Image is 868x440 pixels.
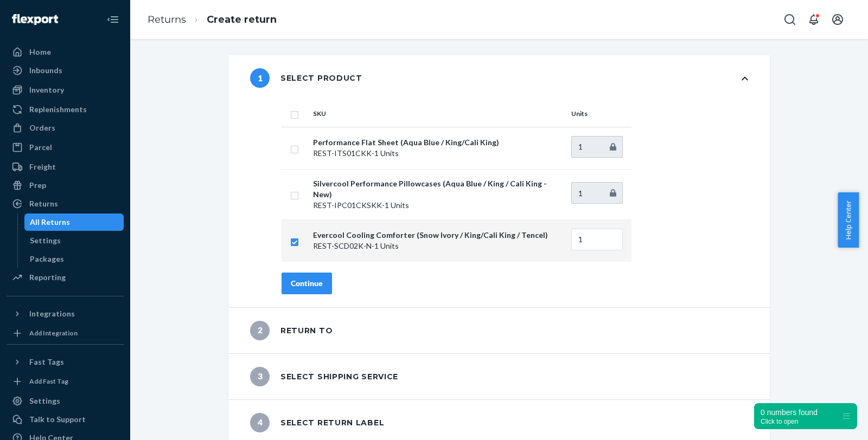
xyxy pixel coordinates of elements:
a: Parcel [7,139,124,156]
button: Fast Tags [7,353,124,371]
a: Settings [24,232,124,249]
p: Evercool Cooling Comforter (Snow Ivory / King/Cali King / Tencel) [313,230,563,241]
div: Talk to Support [29,414,86,425]
div: Settings [30,235,61,246]
div: Return to [250,321,333,340]
button: Open Search Box [779,9,801,30]
span: 1 [250,68,270,88]
input: Enter quantity [571,229,623,250]
p: Performance Flat Sheet (Aqua Blue / King/Cali King) [313,137,563,148]
a: Returns [7,195,124,212]
button: Close Navigation [102,9,124,30]
div: Inbounds [29,65,62,76]
div: Select product [250,68,362,88]
span: 3 [250,367,270,386]
a: Prep [7,177,124,194]
div: Settings [29,396,60,406]
div: Replenishments [29,104,87,115]
th: Units [567,101,631,127]
div: Packages [30,254,64,264]
div: Reporting [29,272,66,283]
div: Integrations [29,308,75,319]
div: Freight [29,161,56,172]
div: All Returns [30,217,70,228]
div: Select shipping service [250,367,398,386]
div: Add Fast Tag [29,377,68,386]
a: Add Fast Tag [7,375,124,388]
ol: breadcrumbs [139,4,285,36]
div: Inventory [29,85,64,95]
a: Inbounds [7,62,124,79]
a: Inventory [7,81,124,99]
a: Orders [7,119,124,137]
a: Reporting [7,269,124,286]
p: REST-IPC01CKSKK - 1 Units [313,200,563,211]
p: REST-ITS01CKK - 1 Units [313,148,563,159]
button: Open account menu [827,9,848,30]
div: Select return label [250,413,384,432]
div: Add Integration [29,328,78,338]
a: Add Integration [7,327,124,340]
img: Flexport logo [12,14,58,25]
div: Returns [29,198,58,209]
p: Silvercool Performance Pillowcases (Aqua Blue / King / Cali King - New) [313,178,563,200]
button: Open notifications [803,9,825,30]
a: Freight [7,158,124,176]
span: 4 [250,413,270,432]
a: Returns [148,14,186,25]
button: Help Center [838,192,859,248]
input: Enter quantity [571,136,623,158]
div: Prep [29,180,46,191]
a: Packages [24,250,124,268]
div: Orders [29,122,55,133]
a: Home [7,43,124,61]
div: Parcel [29,142,52,153]
a: All Returns [24,213,124,231]
a: Replenishments [7,101,124,118]
p: REST-SCD02K-N - 1 Units [313,241,563,251]
input: Enter quantity [571,182,623,204]
div: Continue [291,278,323,289]
button: Integrations [7,305,124,322]
span: 2 [250,321,270,340]
a: Settings [7,392,124,410]
div: Fast Tags [29,357,64,367]
div: Home [29,47,51,57]
a: Talk to Support [7,411,124,428]
button: Continue [282,273,332,294]
th: SKU [309,101,567,127]
a: Create return [207,14,277,25]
